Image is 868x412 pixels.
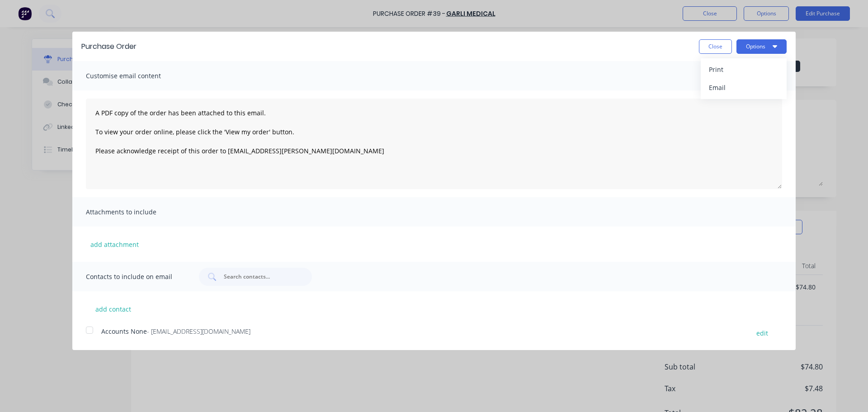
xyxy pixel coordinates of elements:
[701,79,787,97] button: Email
[147,327,250,336] span: - [EMAIL_ADDRESS][DOMAIN_NAME]
[86,270,185,283] span: Contacts to include on email
[86,237,143,251] button: add attachment
[701,61,787,79] button: Print
[81,41,137,52] div: Purchase Order
[86,70,185,82] span: Customise email content
[86,302,140,316] button: add contact
[86,206,185,218] span: Attachments to include
[709,81,778,94] div: Email
[86,99,782,189] textarea: A PDF copy of the order has been attached to this email. To view your order online, please click ...
[101,327,147,336] span: Accounts None
[736,39,787,54] button: Options
[699,39,732,54] button: Close
[751,327,774,339] button: edit
[709,63,778,76] div: Print
[223,272,298,281] input: Search contacts...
